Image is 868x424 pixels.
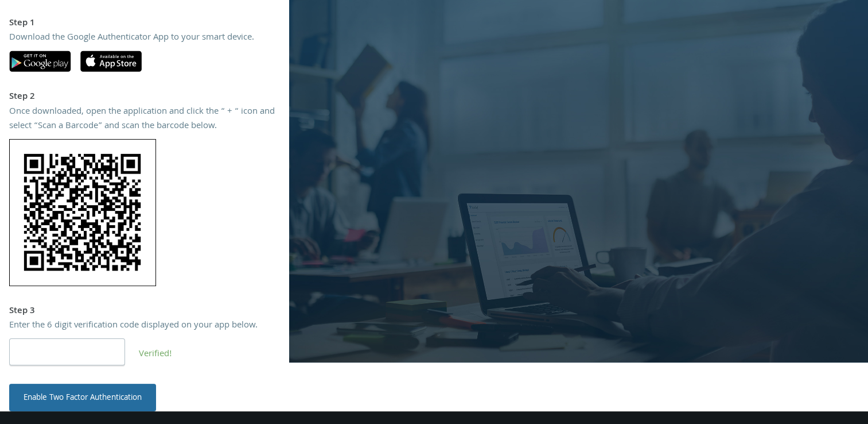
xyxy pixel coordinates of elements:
[139,347,172,362] span: Verified!
[9,90,35,105] strong: Step 2
[9,31,280,46] div: Download the Google Authenticator App to your smart device.
[80,51,142,72] img: apple-app-store.svg
[9,319,280,334] div: Enter the 6 digit verification code displayed on your app below.
[9,51,71,72] img: google-play.svg
[9,139,156,286] img: 1L4FpoUxUUkAAAAASUVORK5CYII=
[9,384,156,411] button: Enable Two Factor Authentication
[9,105,280,134] div: Once downloaded, open the application and click the “ + “ icon and select “Scan a Barcode” and sc...
[9,16,35,31] strong: Step 1
[9,304,35,319] strong: Step 3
